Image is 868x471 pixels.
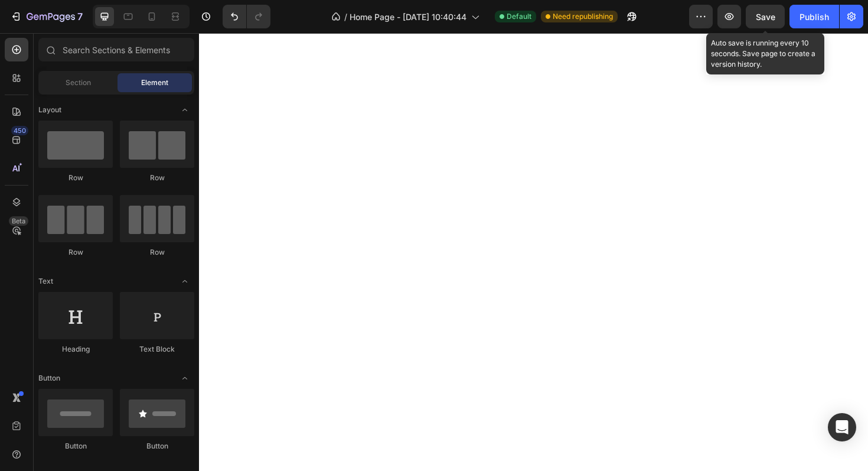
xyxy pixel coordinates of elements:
span: Button [38,373,60,384]
span: Default [507,11,531,22]
div: Row [120,247,194,258]
span: / [344,11,347,23]
div: Beta [9,216,28,226]
div: Publish [800,11,829,23]
button: Publish [789,5,839,28]
div: Heading [38,344,113,355]
iframe: Design area [199,33,868,471]
div: Button [38,441,113,451]
span: Toggle open [175,100,194,119]
button: Save [746,5,785,28]
span: Toggle open [175,272,194,291]
span: Layout [38,105,61,115]
div: Text Block [120,344,194,355]
div: Row [38,247,113,258]
span: Section [66,77,91,88]
input: Search Sections & Elements [38,38,194,61]
span: Need republishing [553,11,613,22]
p: 7 [77,9,83,24]
span: Toggle open [175,369,194,388]
span: Home Page - [DATE] 10:40:44 [350,11,466,23]
span: Save [756,12,775,22]
div: 450 [11,126,28,135]
span: Text [38,276,53,287]
button: 7 [5,5,88,28]
div: Row [38,173,113,183]
div: Row [120,173,194,183]
div: Open Intercom Messenger [828,413,856,441]
span: Element [141,77,168,88]
div: Button [120,441,194,451]
div: Undo/Redo [223,5,270,28]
